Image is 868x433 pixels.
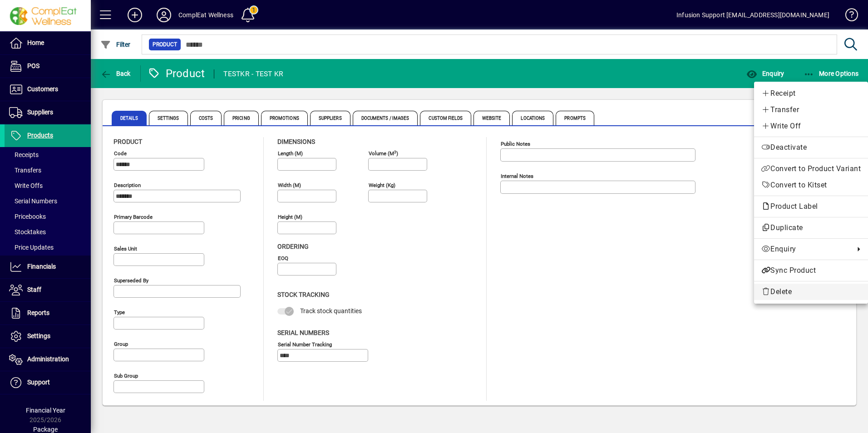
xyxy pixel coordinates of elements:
[761,88,861,99] span: Receipt
[761,265,861,276] span: Sync Product
[761,244,850,255] span: Enquiry
[761,142,861,153] span: Deactivate
[761,286,861,297] span: Delete
[761,121,861,132] span: Write Off
[761,163,861,174] span: Convert to Product Variant
[761,222,861,233] span: Duplicate
[761,180,861,191] span: Convert to Kitset
[761,104,861,115] span: Transfer
[761,202,823,211] span: Product Label
[754,139,868,156] button: Deactivate product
